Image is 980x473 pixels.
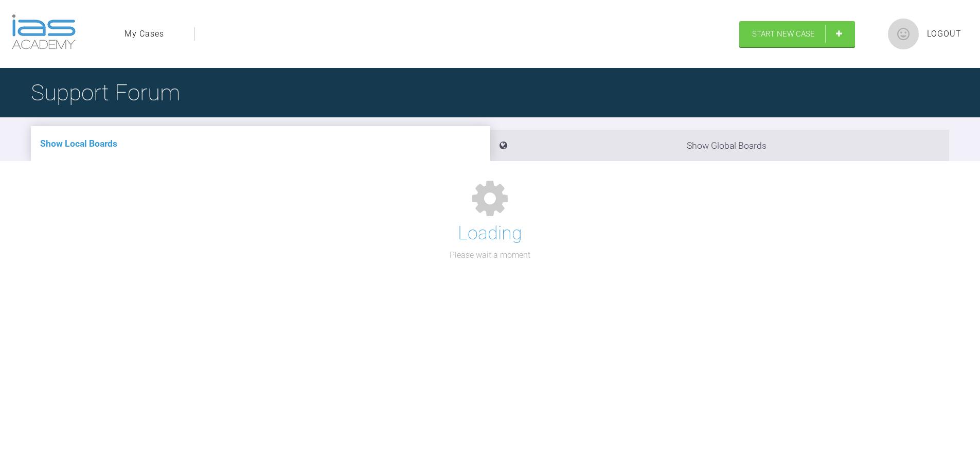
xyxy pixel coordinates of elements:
h1: Support Forum [31,75,180,111]
a: Logout [927,27,961,41]
li: Show Local Boards [31,126,490,161]
p: Please wait a moment [450,249,530,262]
img: profile.png [888,19,919,49]
li: Show Global Boards [490,130,950,161]
a: Start New Case [739,21,855,47]
a: My Cases [124,27,164,41]
img: logo-light.3e3ef733.png [12,14,76,49]
h1: Loading [458,219,522,249]
span: Start New Case [752,29,815,39]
